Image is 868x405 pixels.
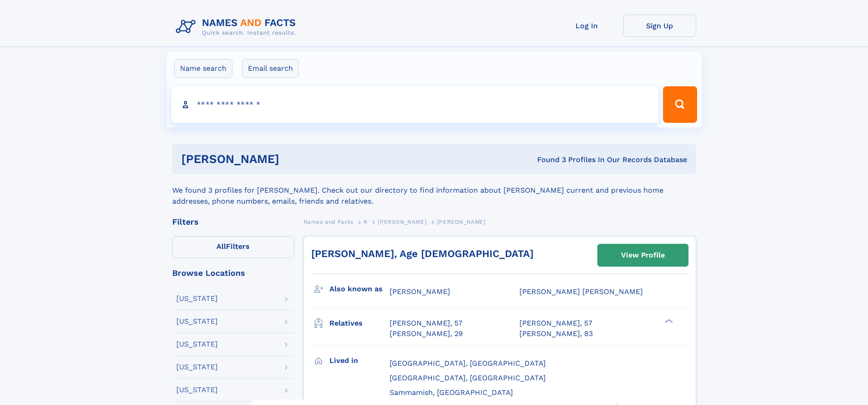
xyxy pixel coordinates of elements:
[390,329,463,339] a: [PERSON_NAME], 29
[378,216,426,227] a: [PERSON_NAME]
[171,86,659,123] input: search input
[519,287,643,296] span: [PERSON_NAME] [PERSON_NAME]
[364,216,368,227] a: R
[623,15,696,37] a: Sign Up
[390,373,546,382] span: [GEOGRAPHIC_DATA], [GEOGRAPHIC_DATA]
[390,388,513,397] span: Sammamish, [GEOGRAPHIC_DATA]
[181,153,408,165] h1: [PERSON_NAME]
[176,386,218,394] div: [US_STATE]
[598,244,688,266] a: View Profile
[390,318,462,328] a: [PERSON_NAME], 57
[174,59,232,78] label: Name search
[437,219,486,225] span: [PERSON_NAME]
[364,219,368,225] span: R
[172,269,294,277] div: Browse Locations
[519,318,592,328] a: [PERSON_NAME], 57
[172,15,303,39] img: Logo Names and Facts
[663,86,697,123] button: Search Button
[172,236,294,258] label: Filters
[311,248,534,259] a: [PERSON_NAME], Age [DEMOGRAPHIC_DATA]
[550,15,623,37] a: Log In
[663,318,673,324] div: ❯
[172,218,294,226] div: Filters
[303,216,354,227] a: Names and Facts
[329,281,390,297] h3: Also known as
[176,318,218,325] div: [US_STATE]
[242,59,299,78] label: Email search
[329,316,390,331] h3: Relatives
[329,353,390,368] h3: Lived in
[390,287,450,296] span: [PERSON_NAME]
[172,174,696,207] div: We found 3 profiles for [PERSON_NAME]. Check out our directory to find information about [PERSON_...
[390,359,546,368] span: [GEOGRAPHIC_DATA], [GEOGRAPHIC_DATA]
[519,329,593,339] a: [PERSON_NAME], 83
[176,363,218,371] div: [US_STATE]
[176,341,218,348] div: [US_STATE]
[176,295,218,302] div: [US_STATE]
[216,242,226,251] span: All
[621,245,665,266] div: View Profile
[378,219,426,225] span: [PERSON_NAME]
[408,155,687,165] div: Found 3 Profiles In Our Records Database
